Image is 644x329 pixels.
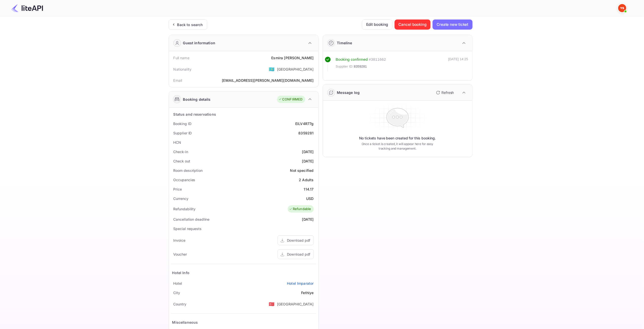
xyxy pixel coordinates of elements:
[183,97,211,102] div: Booking details
[299,177,314,182] div: 2 Adults
[298,130,314,136] div: 8359281
[362,19,393,30] button: Edit booking
[172,270,190,275] div: Hotel Info
[336,57,368,63] div: Booking confirmed
[173,226,202,231] div: Special requests
[173,177,196,182] div: Occupancies
[172,320,198,325] div: Miscellaneous
[173,206,196,212] div: Refundability
[173,217,210,222] div: Cancellation deadline
[173,238,185,243] div: Invoice
[183,40,216,46] div: Guest information
[337,40,352,46] div: Timeline
[173,121,191,126] div: Booking ID
[448,57,468,71] div: [DATE] 14:25
[287,252,310,257] div: Download pdf
[271,55,314,60] div: Esmira [PERSON_NAME]
[287,238,310,243] div: Download pdf
[173,168,203,173] div: Room description
[269,299,275,309] span: United States
[173,290,180,295] div: City
[277,67,314,72] div: [GEOGRAPHIC_DATA]
[302,158,314,164] div: [DATE]
[354,64,367,69] span: 8359281
[302,149,314,154] div: [DATE]
[269,65,275,74] span: United States
[173,78,182,83] div: Email
[173,196,188,201] div: Currency
[173,55,189,60] div: Full name
[173,112,216,117] div: Status and reservations
[433,19,472,30] button: Create new ticket
[395,19,431,30] button: Cancel booking
[173,158,190,164] div: Check out
[442,90,454,95] p: Refresh
[173,281,182,286] div: Hotel
[306,196,314,201] div: USD
[287,281,314,286] a: Hotel Imparator
[222,78,314,83] div: [EMAIL_ADDRESS][PERSON_NAME][DOMAIN_NAME]
[177,22,203,27] div: Back to search
[173,252,187,257] div: Voucher
[359,136,436,141] p: No tickets have been created for this booking.
[358,142,438,151] p: Once a ticket is created, it will appear here for easy tracking and management.
[302,217,314,222] div: [DATE]
[173,67,192,72] div: Nationality
[173,130,192,136] div: Supplier ID
[289,207,311,212] div: Refundable
[173,149,188,154] div: Check-in
[301,290,314,295] div: Fethiye
[173,187,182,192] div: Price
[336,64,354,69] span: Supplier ID:
[304,187,314,192] div: 114.17
[278,97,302,102] div: CONFIRMED
[173,140,181,145] div: HCN
[277,301,314,307] div: [GEOGRAPHIC_DATA]
[337,90,360,95] div: Message log
[618,4,626,12] img: Yandex Support
[369,57,386,63] div: # 3811662
[11,4,43,12] img: LiteAPI Logo
[173,301,186,307] div: Country
[290,168,314,173] div: Not specified
[433,89,456,97] button: Refresh
[295,121,314,126] div: EiLV4R77g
